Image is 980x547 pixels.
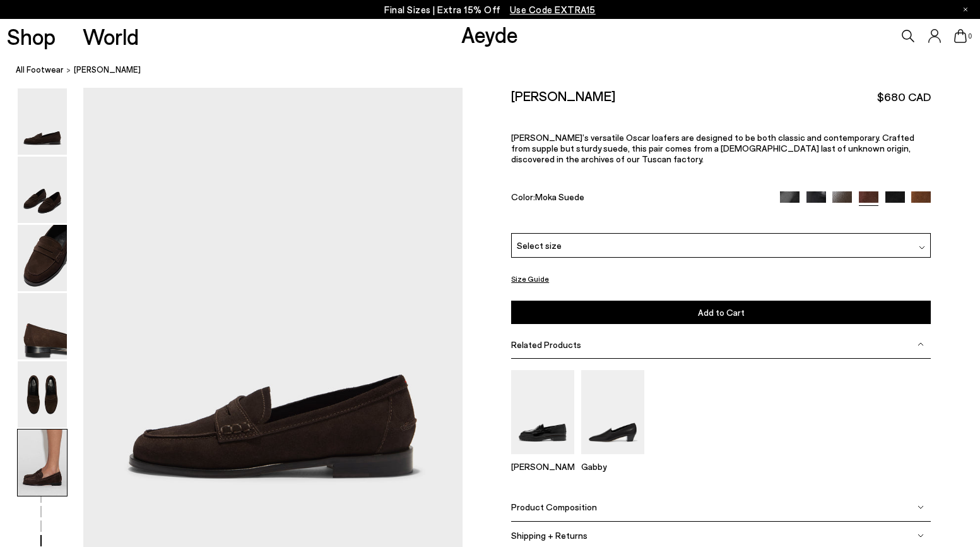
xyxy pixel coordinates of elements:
img: Leon Loafers [511,370,574,454]
span: Add to Cart [698,307,745,318]
span: [PERSON_NAME] [74,63,141,76]
a: All Footwear [16,63,64,76]
span: Select size [517,239,562,252]
span: $680 CAD [877,89,931,105]
a: Gabby Almond-Toe Loafers Gabby [581,445,644,472]
span: 0 [967,33,973,40]
a: Aeyde [461,21,518,47]
span: Shipping + Returns [511,530,587,541]
h2: [PERSON_NAME] [511,88,615,104]
img: Oscar Suede Loafers - Image 5 [18,361,67,428]
button: Size Guide [511,271,549,287]
img: svg%3E [918,341,924,347]
img: svg%3E [918,532,924,539]
p: Final Sizes | Extra 15% Off [384,2,596,18]
span: [PERSON_NAME]’s versatile Oscar loafers are designed to be both classic and contemporary. Crafted... [511,132,914,164]
div: Color: [511,191,766,206]
p: [PERSON_NAME] [511,461,574,472]
img: svg%3E [919,244,925,251]
a: World [83,25,139,47]
img: Oscar Suede Loafers - Image 1 [18,88,67,155]
p: Gabby [581,461,644,472]
span: Moka Suede [535,191,584,202]
img: Oscar Suede Loafers - Image 3 [18,225,67,291]
img: svg%3E [918,504,924,510]
img: Oscar Suede Loafers - Image 6 [18,430,67,496]
span: Related Products [511,339,581,350]
a: 0 [954,29,967,43]
img: Oscar Suede Loafers - Image 2 [18,157,67,223]
nav: breadcrumb [16,53,980,88]
a: Shop [7,25,56,47]
span: Navigate to /collections/ss25-final-sizes [510,4,596,15]
a: Leon Loafers [PERSON_NAME] [511,445,574,472]
img: Oscar Suede Loafers - Image 4 [18,293,67,359]
span: Product Composition [511,502,597,512]
img: Gabby Almond-Toe Loafers [581,370,644,454]
button: Add to Cart [511,301,931,324]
